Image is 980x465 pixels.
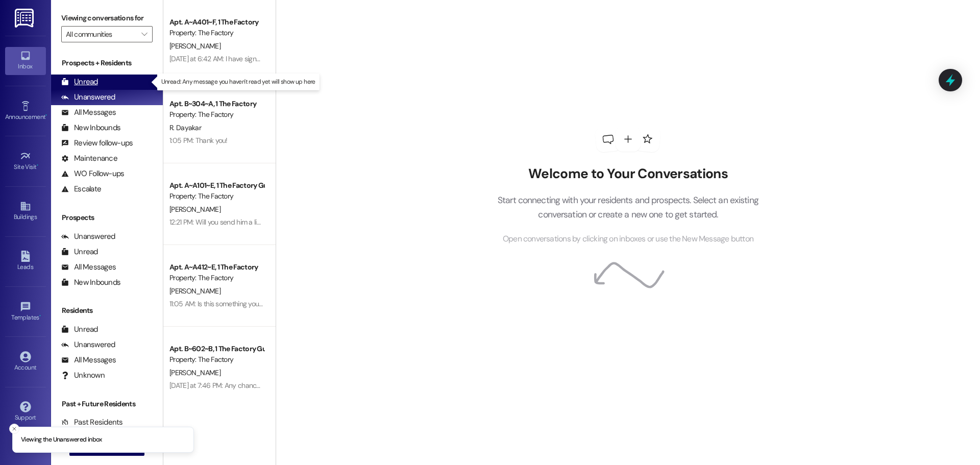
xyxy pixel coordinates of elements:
[61,184,101,194] div: Escalate
[61,262,116,273] div: All Messages
[5,198,46,225] a: Buildings
[61,92,115,103] div: Unanswered
[5,398,46,426] a: Support
[61,231,115,242] div: Unanswered
[169,136,228,145] div: 1:05 PM: Thank you!
[61,168,124,179] div: WO Follow-ups
[51,58,163,68] div: Prospects + Residents
[61,247,98,257] div: Unread
[61,417,123,428] div: Past Residents
[61,138,133,149] div: Review follow-ups
[37,162,38,169] span: •
[5,248,46,275] a: Leads
[5,298,46,326] a: Templates •
[51,305,163,316] div: Residents
[169,368,220,377] span: [PERSON_NAME]
[169,354,264,365] div: Property: The Factory
[51,212,163,223] div: Prospects
[169,286,220,296] span: [PERSON_NAME]
[9,424,19,434] button: Close toast
[169,41,220,51] span: [PERSON_NAME]
[15,9,36,28] img: ResiDesk Logo
[66,26,136,42] input: All communities
[61,339,115,350] div: Unanswered
[169,180,264,191] div: Apt. A~A101~E, 1 The Factory Guarantors
[61,107,116,118] div: All Messages
[39,312,41,320] span: •
[51,399,163,409] div: Past + Future Residents
[503,233,753,246] span: Open conversations by clicking on inboxes or use the New Message button
[61,77,98,87] div: Unread
[169,381,440,390] div: [DATE] at 7:46 PM: Any chance these reminder text messages can get sent at NOT 12:15am?
[5,47,46,75] a: Inbox
[61,123,120,133] div: New Inbounds
[169,273,264,283] div: Property: The Factory
[169,28,264,38] div: Property: The Factory
[21,435,102,445] p: Viewing the Unanswered inbox
[61,370,105,381] div: Unknown
[169,217,320,227] div: 12:21 PM: Will you send him a link for the new lease?
[169,205,220,214] span: [PERSON_NAME]
[5,148,46,175] a: Site Visit •
[61,324,98,335] div: Unread
[169,17,264,28] div: Apt. A~A401~F, 1 The Factory
[169,262,264,273] div: Apt. A~A412~E, 1 The Factory
[169,191,264,202] div: Property: The Factory
[169,344,264,354] div: Apt. B~602~B, 1 The Factory Guarantors
[45,112,47,119] span: •
[169,54,413,63] div: [DATE] at 6:42 AM: I have signed the free rent document and that charge is not off.
[141,30,147,38] i: 
[61,355,116,365] div: All Messages
[169,99,264,109] div: Apt. B~304~A, 1 The Factory
[482,166,774,182] h2: Welcome to Your Conversations
[169,109,264,120] div: Property: The Factory
[482,193,774,222] p: Start connecting with your residents and prospects. Select an existing conversation or create a n...
[5,348,46,376] a: Account
[61,10,153,26] label: Viewing conversations for
[61,153,117,164] div: Maintenance
[61,277,120,288] div: New Inbounds
[169,123,201,132] span: R. Dayakar
[169,299,451,308] div: 11:05 AM: Is this something you guys can fix without charging [DEMOGRAPHIC_DATA] residents?
[161,78,315,86] p: Unread: Any message you haven't read yet will show up here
